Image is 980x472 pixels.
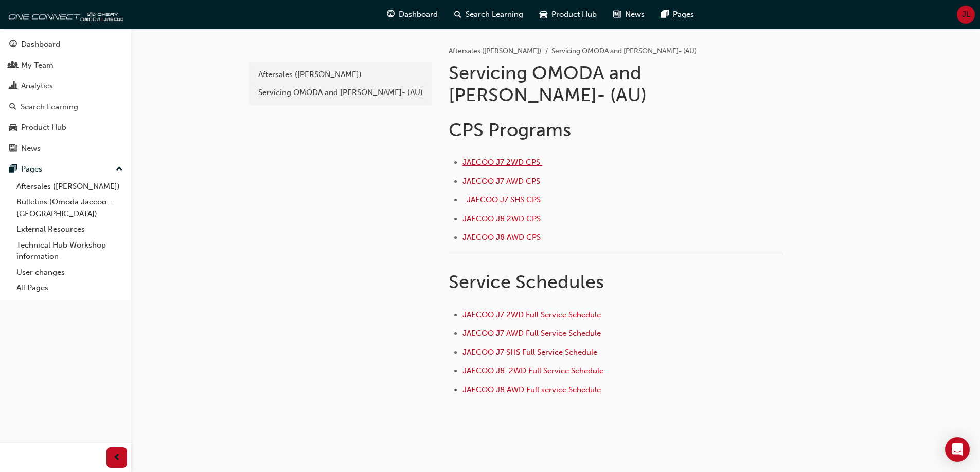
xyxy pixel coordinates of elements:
button: Pages [4,160,127,179]
span: Product Hub [551,9,597,21]
a: JAECOO J7 2WD Full Service Schedule [462,310,601,319]
a: Aftersales ([PERSON_NAME]) [449,47,541,55]
div: Aftersales ([PERSON_NAME]) [258,69,423,81]
a: Product Hub [4,118,127,137]
img: oneconnect [5,4,123,25]
button: JL [957,6,975,24]
a: JAECOO J8 2WD Full Service Schedule [462,366,603,375]
span: news-icon [613,8,621,21]
span: prev-icon [113,451,121,464]
span: Dashboard [399,9,438,21]
span: chart-icon [9,82,17,91]
span: guage-icon [387,8,395,21]
div: Analytics [21,80,53,92]
a: User changes [12,265,127,280]
a: car-iconProduct Hub [531,4,605,25]
a: News [4,139,127,158]
div: Search Learning [21,101,78,113]
span: Search Learning [466,9,523,21]
div: News [21,143,41,155]
span: News [625,9,645,21]
a: guage-iconDashboard [379,4,446,25]
a: news-iconNews [605,4,653,25]
div: Product Hub [21,122,66,134]
li: Servicing OMODA and [PERSON_NAME]- (AU) [551,46,697,58]
a: All Pages [12,280,127,296]
a: Search Learning [4,98,127,117]
span: car-icon [540,8,547,21]
a: Dashboard [4,35,127,54]
a: JAECOO J8 AWD CPS [462,233,541,242]
span: Service Schedules [449,271,604,293]
a: pages-iconPages [653,4,702,25]
a: Bulletins (Omoda Jaecoo - [GEOGRAPHIC_DATA]) [12,194,127,221]
span: guage-icon [9,40,17,49]
div: Open Intercom Messenger [945,437,970,462]
a: External Resources [12,221,127,237]
a: JAECOO J7 AWD Full Service Schedule [462,329,603,338]
div: Pages [21,163,42,175]
a: JAECOO J7 SHS CPS [467,195,543,204]
span: car-icon [9,123,17,133]
span: news-icon [9,144,17,154]
a: JAECOO J8 2WD CPS [462,214,541,223]
a: JAECOO J7 SHS Full Service Schedule [462,348,599,357]
a: Aftersales ([PERSON_NAME]) [12,179,127,195]
h1: Servicing OMODA and [PERSON_NAME]- (AU) [449,62,786,106]
a: JAECOO J7 2WD CPS [462,158,542,167]
a: search-iconSearch Learning [446,4,531,25]
div: My Team [21,60,54,71]
a: Analytics [4,77,127,96]
span: search-icon [9,103,16,112]
span: CPS Programs [449,119,571,141]
span: pages-icon [9,165,17,174]
span: Pages [673,9,694,21]
span: pages-icon [661,8,669,21]
span: search-icon [454,8,461,21]
span: people-icon [9,61,17,70]
span: up-icon [116,163,123,176]
div: Dashboard [21,39,60,50]
a: JAECOO J8 AWD Full service Schedule [462,385,601,394]
a: Aftersales ([PERSON_NAME]) [253,66,428,84]
a: My Team [4,56,127,75]
a: JAECOO J7 AWD CPS [462,177,542,186]
div: Servicing OMODA and [PERSON_NAME]- (AU) [258,87,423,99]
a: Servicing OMODA and [PERSON_NAME]- (AU) [253,84,428,102]
a: Technical Hub Workshop information [12,237,127,265]
span: JL [962,9,970,21]
button: DashboardMy TeamAnalyticsSearch LearningProduct HubNews [4,33,127,160]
